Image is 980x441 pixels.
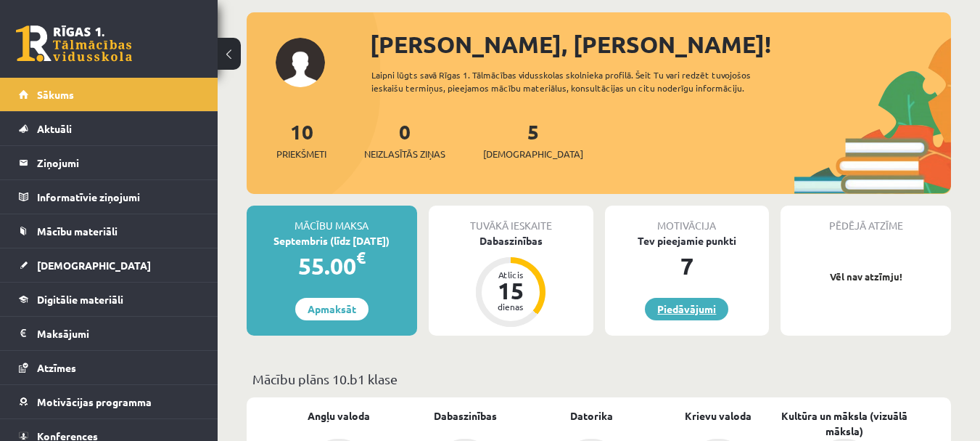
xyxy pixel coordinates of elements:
a: Atzīmes [19,351,199,384]
a: Kultūra un māksla (vizuālā māksla) [781,408,907,439]
legend: Maksājumi [37,317,199,350]
p: Vēl nav atzīmju! [788,270,944,284]
div: Septembris (līdz [DATE]) [247,233,417,248]
div: 7 [605,248,770,283]
span: Sākums [37,88,74,101]
div: Motivācija [605,206,770,233]
a: Aktuāli [19,112,199,145]
span: Neizlasītās ziņas [364,147,445,161]
a: [DEMOGRAPHIC_DATA] [19,248,199,282]
a: Mācību materiāli [19,214,199,248]
span: Mācību materiāli [37,224,118,238]
a: Digitālie materiāli [19,283,199,316]
a: Ziņojumi [19,146,199,179]
span: Motivācijas programma [37,395,152,408]
span: [DEMOGRAPHIC_DATA] [483,147,583,161]
a: Maksājumi [19,317,199,350]
div: Mācību maksa [247,206,417,233]
a: Sākums [19,78,199,111]
div: Laipni lūgts savā Rīgas 1. Tālmācības vidusskolas skolnieka profilā. Šeit Tu vari redzēt tuvojošo... [371,68,794,94]
a: 5[DEMOGRAPHIC_DATA] [483,118,583,161]
p: Mācību plāns 10.b1 klase [252,369,945,389]
div: Dabaszinības [429,233,593,248]
a: Piedāvājumi [645,298,728,320]
a: Rīgas 1. Tālmācības vidusskola [16,25,132,62]
span: Atzīmes [37,361,76,374]
div: 15 [489,279,532,302]
div: 55.00 [247,248,417,283]
span: Priekšmeti [276,147,326,161]
a: Krievu valoda [685,408,752,424]
a: Informatīvie ziņojumi [19,180,199,214]
div: Tuvākā ieskaite [429,206,593,233]
div: Pēdējā atzīme [781,206,951,233]
a: Apmaksāt [295,298,368,320]
a: 0Neizlasītās ziņas [364,118,445,161]
a: Dabaszinības Atlicis 15 dienas [429,233,593,329]
div: dienas [489,302,532,311]
a: Angļu valoda [308,408,370,424]
span: Digitālie materiāli [37,293,123,306]
div: Tev pieejamie punkti [605,233,770,248]
a: 10Priekšmeti [276,118,326,161]
div: Atlicis [489,270,532,279]
div: [PERSON_NAME], [PERSON_NAME]! [370,27,951,62]
a: Dabaszinības [434,408,497,424]
legend: Informatīvie ziņojumi [37,180,199,214]
span: € [356,247,366,268]
span: Aktuāli [37,122,72,135]
a: Motivācijas programma [19,385,199,418]
legend: Ziņojumi [37,146,199,179]
span: [DEMOGRAPHIC_DATA] [37,259,151,272]
a: Datorika [570,408,613,424]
